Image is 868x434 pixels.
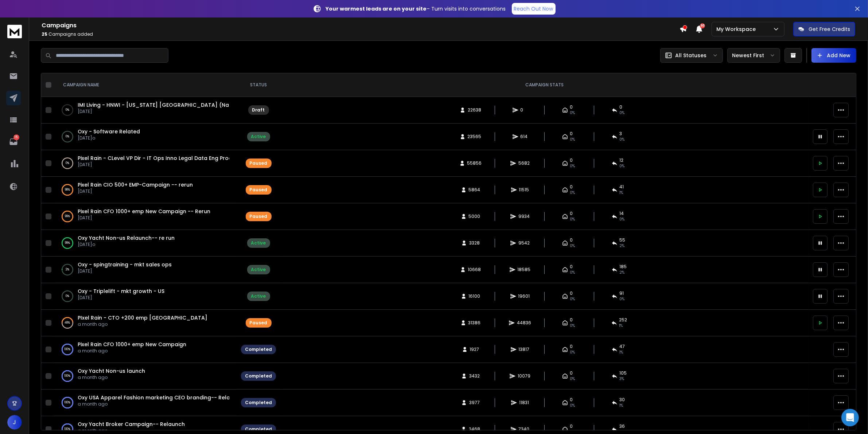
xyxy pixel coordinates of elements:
[78,215,210,221] p: [DATE]
[620,131,622,137] span: 3
[467,160,482,166] span: 55856
[66,293,69,300] p: 0 %
[514,5,553,12] p: Reach Out Now
[620,270,625,275] span: 2 %
[245,400,272,406] div: Completed
[809,26,850,33] p: Get Free Credits
[469,293,480,299] span: 16100
[512,3,556,15] a: Reach Out Now
[570,290,573,296] span: 0
[570,216,575,222] span: 0%
[517,320,531,326] span: 44836
[570,376,575,382] span: 0%
[620,423,625,429] span: 36
[620,163,625,169] span: 0 %
[620,104,623,110] span: 0
[570,110,575,116] span: 0%
[518,267,531,273] span: 18585
[570,137,575,142] span: 0%
[65,426,71,433] p: 100 %
[518,160,530,166] span: 5682
[620,216,625,222] span: 0 %
[570,296,575,302] span: 0%
[54,230,237,257] td: 99%Oxy Yacht Non-us Relaunch-- re run[DATE]o
[65,372,71,380] p: 100 %
[521,134,528,140] span: 614
[78,341,186,348] span: Pixel Rain CFO 1000+ emp New Campaign
[252,107,265,113] div: Draft
[250,187,268,193] div: Paused
[620,137,625,142] span: 0 %
[78,261,172,268] a: Oxy - spingtraining - mkt sales ops
[78,234,175,242] a: Oxy Yacht Non-us Relaunch-- re run
[245,373,272,379] div: Completed
[620,264,627,270] span: 185
[570,243,575,249] span: 0%
[78,428,185,434] p: a month ago
[570,264,573,270] span: 0
[570,211,573,216] span: 0
[619,323,623,329] span: 1 %
[469,187,480,193] span: 5864
[620,397,625,403] span: 30
[78,109,229,114] p: [DATE]
[66,133,69,140] p: 0 %
[78,348,186,354] p: a month ago
[65,319,70,327] p: 48 %
[570,157,573,163] span: 0
[716,26,759,33] p: My Workspace
[7,25,22,38] img: logo
[570,270,575,275] span: 0%
[469,426,480,432] span: 2468
[469,400,480,406] span: 3977
[620,157,624,163] span: 12
[78,155,232,162] a: Pixel Rain - CLevel VP Dir - IT Ops Inno Legal Data Eng Prod
[65,186,70,193] p: 98 %
[251,240,266,246] div: Active
[620,376,624,382] span: 3 %
[518,240,530,246] span: 9542
[78,162,229,168] p: [DATE]
[620,243,625,249] span: 2 %
[78,321,207,327] p: a month ago
[42,21,680,30] h1: Campaigns
[620,370,627,376] span: 105
[54,257,237,283] td: 2%Oxy - spingtraining - mkt sales ops[DATE]
[54,177,237,203] td: 98%Pixel Rain CIO 500+ EMP-Campaign -- rerun[DATE]
[519,187,529,193] span: 11515
[250,214,268,219] div: Paused
[620,237,626,243] span: 55
[54,390,237,416] td: 100%Oxy USA Apparel Fashion marketing CEO branding-- Relauncha month ago
[469,214,480,219] span: 5000
[78,135,140,141] p: [DATE]o
[6,134,21,149] a: 15
[251,134,266,140] div: Active
[620,349,623,355] span: 1 %
[570,184,573,190] span: 0
[469,373,480,379] span: 3432
[468,107,481,113] span: 22638
[65,213,70,220] p: 99 %
[78,101,256,109] span: IMI Living - HNWI - [US_STATE] [GEOGRAPHIC_DATA] (Napa SFBay)
[620,290,624,296] span: 91
[78,367,145,375] a: Oxy Yacht Non-us launch
[245,426,272,432] div: Completed
[326,5,427,12] strong: Your warmest leads are on your site
[78,314,207,321] a: PIxel Rain - CTO +200 emp [GEOGRAPHIC_DATA]
[54,203,237,230] td: 99%Pixel Rain CFO 1000+ emp New Campaign -- Rerun[DATE]
[619,317,627,323] span: 252
[518,214,530,219] span: 9934
[620,184,624,190] span: 41
[469,240,480,246] span: 3328
[78,208,210,215] a: Pixel Rain CFO 1000+ emp New Campaign -- Rerun
[78,242,175,247] p: [DATE]o
[7,415,22,430] button: J
[280,73,809,97] th: CAMPAIGN STATS
[570,190,575,196] span: 0%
